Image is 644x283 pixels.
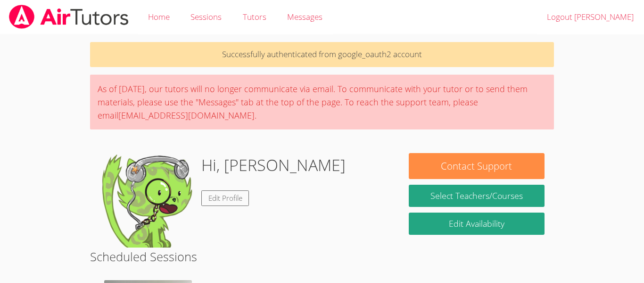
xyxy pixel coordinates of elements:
[409,213,545,235] a: Edit Availability
[201,153,346,177] h1: Hi, [PERSON_NAME]
[90,248,554,266] h2: Scheduled Sessions
[409,185,545,207] a: Select Teachers/Courses
[287,11,322,22] span: Messages
[409,153,545,179] button: Contact Support
[90,75,554,129] div: As of [DATE], our tutors will no longer communicate via email. To communicate with your tutor or ...
[90,42,554,67] p: Successfully authenticated from google_oauth2 account
[201,190,249,206] a: Edit Profile
[8,5,130,29] img: airtutors_banner-c4298cdbf04f3fff15de1276eac7730deb9818008684d7c2e4769d2f7ddbe033.png
[99,153,194,248] img: default.png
